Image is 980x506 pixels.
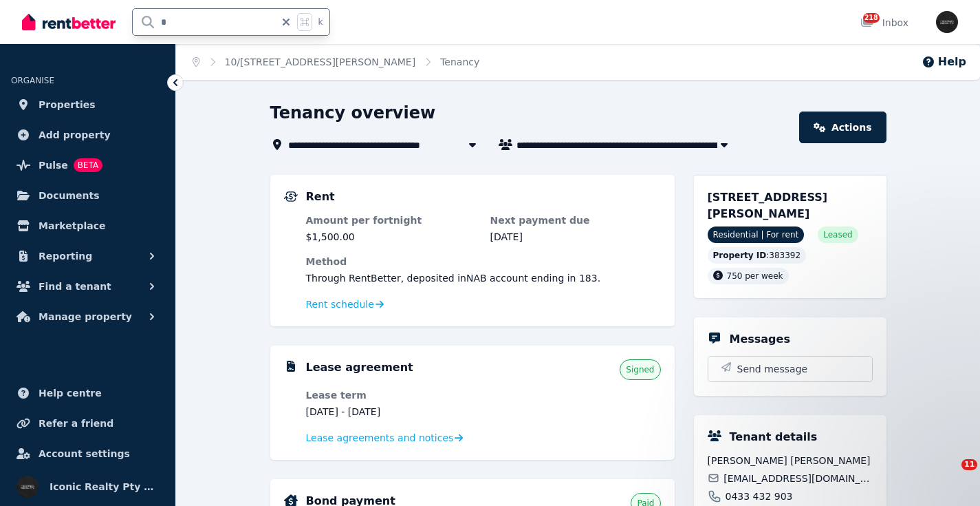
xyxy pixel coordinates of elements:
dd: [DATE] - [DATE] [306,405,477,419]
span: 0433 432 903 [726,489,793,503]
button: Send message [708,357,872,381]
button: Reporting [11,242,164,270]
span: Leased [823,229,852,240]
span: Refer a friend [39,415,113,432]
a: Lease agreements and notices [306,431,464,445]
iframe: Intercom live chat [933,459,966,492]
span: 11 [961,459,977,470]
span: Manage property [39,308,132,325]
h5: Rent [306,189,335,205]
span: Account settings [39,445,130,462]
a: Documents [11,182,164,209]
span: Signed [626,364,654,375]
span: Iconic Realty Pty Ltd [50,478,159,495]
a: 10/[STREET_ADDRESS][PERSON_NAME] [225,56,416,67]
dt: Lease term [306,388,477,402]
nav: Breadcrumb [176,44,496,80]
img: RentBetter [22,12,116,32]
span: Documents [39,187,100,204]
a: Account settings [11,440,164,467]
a: Refer a friend [11,410,164,437]
span: Rent schedule [306,297,374,311]
dt: Method [306,255,661,268]
span: BETA [74,158,102,172]
h5: Messages [730,331,790,348]
a: Help centre [11,379,164,407]
span: Lease agreements and notices [306,431,454,445]
span: Residential | For rent [708,226,805,243]
span: Pulse [39,157,68,173]
a: Marketplace [11,212,164,240]
span: Tenancy [440,55,479,69]
span: Through RentBetter , deposited in NAB account ending in 183 . [306,273,601,284]
span: Properties [39,96,96,113]
button: Find a tenant [11,273,164,300]
dt: Next payment due [490,213,661,227]
button: Help [922,54,966,70]
span: [STREET_ADDRESS][PERSON_NAME] [708,191,828,220]
a: Add property [11,121,164,149]
span: 750 per week [727,271,783,281]
div: : 383392 [708,247,807,264]
img: Iconic Realty Pty Ltd [936,11,958,33]
span: Reporting [39,248,92,264]
img: Iconic Realty Pty Ltd [17,476,39,498]
span: ORGANISE [11,76,54,85]
a: Properties [11,91,164,118]
h5: Lease agreement [306,359,413,376]
span: 218 [863,13,880,23]
span: Help centre [39,385,102,401]
span: Marketplace [39,218,105,234]
a: Actions [799,112,886,143]
h1: Tenancy overview [270,102,436,124]
span: Find a tenant [39,278,111,295]
dd: $1,500.00 [306,230,477,244]
a: Rent schedule [306,297,384,311]
img: Rental Payments [284,191,298,202]
dd: [DATE] [490,230,661,244]
div: Inbox [860,16,908,30]
span: Property ID [713,250,767,261]
a: PulseBETA [11,151,164,179]
span: [EMAIL_ADDRESS][DOMAIN_NAME] [723,472,872,485]
span: Add property [39,127,111,143]
span: Send message [737,362,808,376]
span: k [318,17,323,28]
span: [PERSON_NAME] [PERSON_NAME] [708,454,873,467]
dt: Amount per fortnight [306,213,477,227]
button: Manage property [11,303,164,330]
